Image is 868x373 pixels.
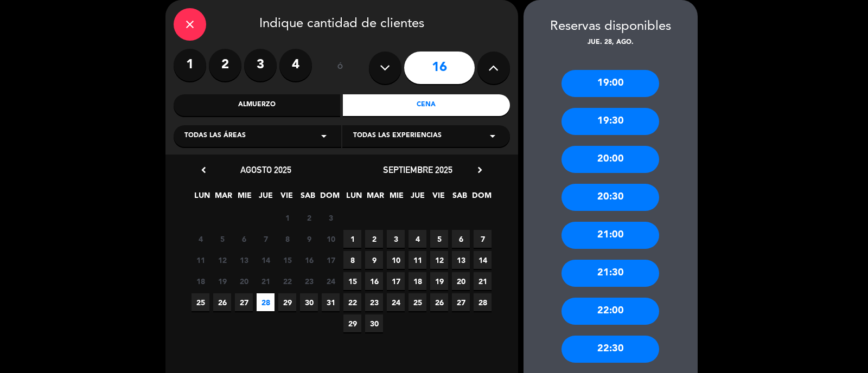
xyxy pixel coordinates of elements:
[430,230,448,248] span: 5
[343,272,361,290] span: 15
[213,293,231,311] span: 26
[343,293,361,311] span: 22
[300,251,318,269] span: 16
[257,189,275,207] span: JUE
[235,251,253,269] span: 13
[561,184,659,211] div: 20:30
[278,209,296,227] span: 1
[474,272,492,290] span: 21
[409,251,426,269] span: 11
[214,189,232,207] span: MAR
[213,251,231,269] span: 12
[366,189,384,207] span: MAR
[209,49,241,81] label: 2
[235,189,253,207] span: MIE
[387,230,405,248] span: 3
[474,251,492,269] span: 14
[452,251,470,269] span: 13
[300,272,318,290] span: 23
[235,272,253,290] span: 20
[257,293,275,311] span: 28
[451,189,469,207] span: SAB
[365,272,383,290] span: 16
[317,130,330,143] i: arrow_drop_down
[174,8,510,41] div: Indique cantidad de clientes
[278,230,296,248] span: 8
[561,336,659,363] div: 22:30
[244,49,277,81] label: 3
[383,164,452,175] span: septiembre 2025
[320,189,338,207] span: DOM
[300,230,318,248] span: 9
[343,230,361,248] span: 1
[387,293,405,311] span: 24
[322,209,340,227] span: 3
[322,230,340,248] span: 10
[278,251,296,269] span: 15
[300,209,318,227] span: 2
[192,293,209,311] span: 25
[365,230,383,248] span: 2
[257,251,275,269] span: 14
[192,251,209,269] span: 11
[387,189,405,207] span: MIE
[235,293,253,311] span: 27
[278,189,296,207] span: VIE
[365,293,383,311] span: 23
[300,293,318,311] span: 30
[561,260,659,287] div: 21:30
[192,272,209,290] span: 18
[452,272,470,290] span: 20
[192,230,209,248] span: 4
[213,272,231,290] span: 19
[387,272,405,290] span: 17
[409,189,426,207] span: JUE
[184,131,246,142] span: Todas las áreas
[561,146,659,173] div: 20:00
[343,314,361,332] span: 29
[472,189,490,207] span: DOM
[213,230,231,248] span: 5
[240,164,291,175] span: agosto 2025
[409,272,426,290] span: 18
[524,37,698,48] div: jue. 28, ago.
[353,131,442,142] span: Todas las experiencias
[561,70,659,97] div: 19:00
[365,251,383,269] span: 9
[430,251,448,269] span: 12
[474,293,492,311] span: 28
[474,164,486,176] i: chevron_right
[183,18,196,31] i: close
[561,108,659,135] div: 19:30
[322,272,340,290] span: 24
[452,230,470,248] span: 6
[474,230,492,248] span: 7
[174,94,341,116] div: Almuerzo
[430,293,448,311] span: 26
[323,49,358,87] div: ó
[343,94,510,116] div: Cena
[198,164,209,176] i: chevron_left
[279,49,312,81] label: 4
[430,189,448,207] span: VIE
[561,222,659,249] div: 21:00
[365,314,383,332] span: 30
[486,130,499,143] i: arrow_drop_down
[345,189,363,207] span: LUN
[452,293,470,311] span: 27
[322,293,340,311] span: 31
[387,251,405,269] span: 10
[409,230,426,248] span: 4
[322,251,340,269] span: 17
[561,298,659,325] div: 22:00
[257,230,275,248] span: 7
[430,272,448,290] span: 19
[299,189,317,207] span: SAB
[235,230,253,248] span: 6
[193,189,211,207] span: LUN
[278,293,296,311] span: 29
[278,272,296,290] span: 22
[257,272,275,290] span: 21
[409,293,426,311] span: 25
[174,49,206,81] label: 1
